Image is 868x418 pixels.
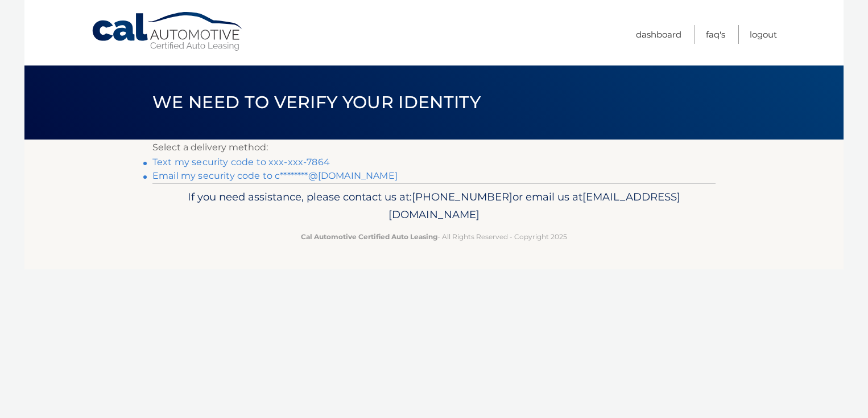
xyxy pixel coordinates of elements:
span: We need to verify your identity [152,92,481,113]
a: Logout [750,25,777,44]
p: - All Rights Reserved - Copyright 2025 [160,231,708,243]
a: Cal Automotive [91,11,245,52]
strong: Cal Automotive Certified Auto Leasing [301,232,437,241]
a: Email my security code to c********@[DOMAIN_NAME] [152,170,398,181]
p: Select a delivery method: [152,140,716,155]
a: FAQ's [706,25,725,44]
a: Dashboard [636,25,681,44]
a: Text my security code to xxx-xxx-7864 [152,157,330,167]
p: If you need assistance, please contact us at: or email us at [160,188,708,224]
span: [PHONE_NUMBER] [412,190,512,203]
